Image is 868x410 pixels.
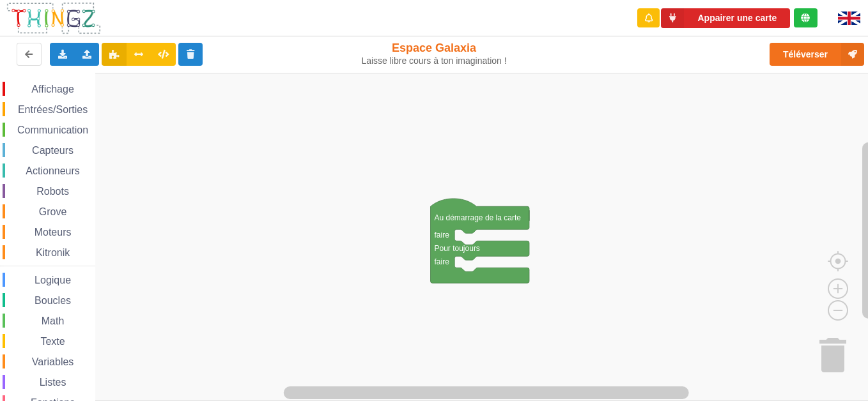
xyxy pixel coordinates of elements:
text: Au démarrage de la carte [435,213,522,222]
span: Affichage [29,84,75,95]
span: Logique [33,275,73,285]
button: Téléverser [770,43,864,66]
div: Laisse libre cours à ton imagination ! [360,56,508,66]
span: Listes [38,377,68,388]
span: Actionneurs [24,165,82,176]
span: Entrées/Sorties [16,104,89,115]
span: Boucles [33,295,73,306]
span: Moteurs [33,227,74,238]
img: gb.png [838,11,860,25]
span: Math [40,315,66,326]
span: Grove [37,206,69,217]
span: Communication [15,125,90,135]
span: Robots [35,186,71,197]
text: faire [435,257,450,266]
span: Variables [30,356,76,367]
div: Espace Galaxia [360,41,508,66]
span: Texte [38,336,66,347]
span: Fonctions [29,397,77,408]
img: thingz_logo.png [6,1,102,35]
span: Kitronik [34,247,72,258]
button: Appairer une carte [661,8,790,28]
div: Tu es connecté au serveur de création de Thingz [794,8,818,27]
text: faire [435,231,450,239]
span: Capteurs [30,145,75,156]
text: Pour toujours [435,244,480,253]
